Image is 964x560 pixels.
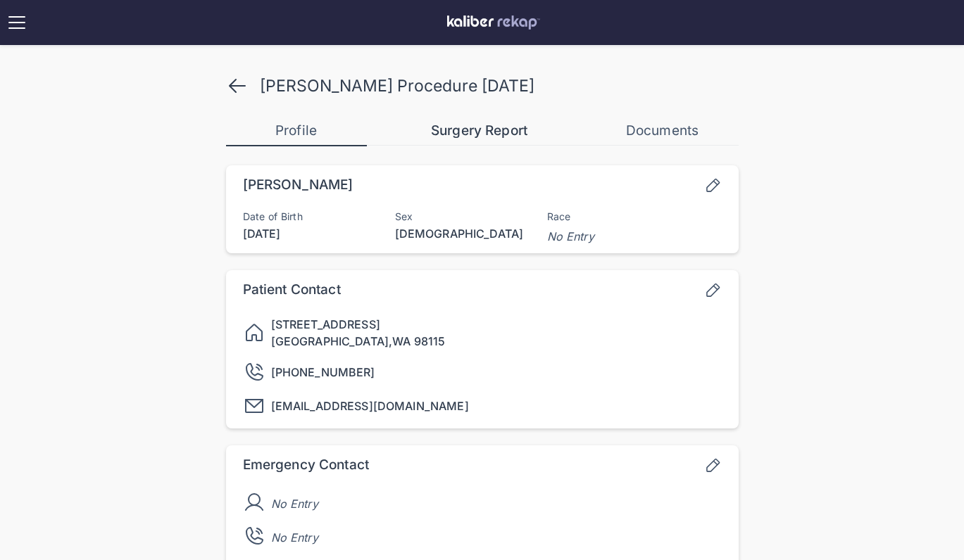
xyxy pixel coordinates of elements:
[547,228,688,245] span: No Entry
[243,177,353,197] div: [PERSON_NAME]
[592,117,733,145] button: Documents
[243,395,265,417] img: EnvelopeSimple.be2dc6a0.svg
[243,225,384,242] span: [DATE]
[243,361,265,383] img: PhoneCall.5ca9f157.svg
[395,211,536,222] span: Sex
[271,495,318,512] span: No Entry
[395,225,536,242] span: [DEMOGRAPHIC_DATA]
[409,122,550,139] div: Surgery Report
[592,122,733,139] div: Documents
[226,117,367,146] button: Profile
[271,364,722,381] div: [PHONE_NUMBER]
[243,525,265,547] img: PhoneCall.5ca9f157.svg
[547,211,688,222] span: Race
[243,491,265,514] img: user__gray--x-dark.38bbf669.svg
[6,11,28,34] img: open menu icon
[271,397,722,414] div: [EMAIL_ADDRESS][DOMAIN_NAME]
[447,15,540,30] img: kaliber labs logo
[243,322,265,344] img: House.26408258.svg
[243,281,341,302] div: Patient Contact
[260,76,534,96] div: [PERSON_NAME] Procedure [DATE]
[271,529,318,546] span: No Entry
[226,122,367,139] div: Profile
[243,211,384,222] span: Date of Birth
[271,316,722,350] div: [STREET_ADDRESS] [GEOGRAPHIC_DATA] , WA 98115
[243,457,370,477] div: Emergency Contact
[409,117,550,145] button: Surgery Report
